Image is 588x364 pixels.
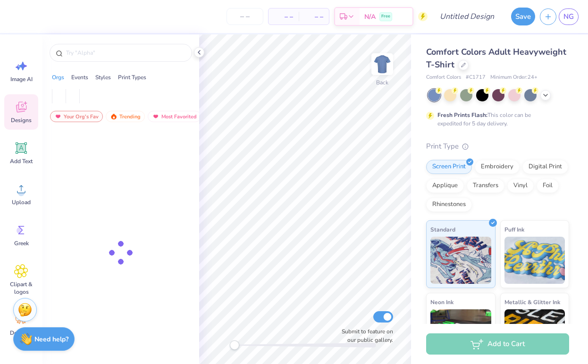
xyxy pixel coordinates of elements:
strong: Fresh Prints Flash: [437,111,487,119]
label: Submit to feature on our public gallery. [336,327,393,344]
span: Minimum Order: 24 + [490,74,538,82]
div: Print Type [426,141,569,152]
span: Puff Ink [504,224,524,234]
input: Untitled Design [432,7,502,26]
div: Embroidery [475,160,520,174]
span: Upload [12,199,31,206]
span: # C1717 [466,74,486,82]
div: Print Types [118,73,146,82]
div: Digital Print [522,160,568,174]
div: Accessibility label [230,340,239,350]
img: most_fav.gif [152,113,160,120]
img: Back [373,55,392,74]
span: – – [304,12,323,22]
span: N/A [364,12,376,22]
img: Metallic & Glitter Ink [504,309,565,356]
span: – – [274,12,293,22]
div: Applique [426,179,464,193]
div: Vinyl [507,179,534,193]
div: Screen Print [426,160,472,174]
img: Puff Ink [504,237,565,284]
span: NG [563,11,574,22]
div: Trending [106,111,145,122]
input: – – [227,8,263,25]
span: Greek [14,240,29,247]
div: Your Org's Fav [50,111,103,122]
a: NG [559,8,579,25]
img: Standard [430,237,491,284]
div: Back [376,78,388,87]
div: This color can be expedited for 5 day delivery. [437,111,554,128]
span: Decorate [10,329,33,337]
button: Save [511,8,535,25]
div: Transfers [467,179,504,193]
img: Neon Ink [430,309,491,356]
span: Free [381,13,390,20]
strong: Need help? [34,335,68,344]
img: trending.gif [110,113,118,120]
span: Neon Ink [430,297,454,307]
span: Add Text [10,157,33,165]
div: Orgs [52,73,64,82]
input: Try "Alpha" [65,48,186,58]
span: Comfort Colors Adult Heavyweight T-Shirt [426,46,566,70]
div: Most Favorited [148,111,201,122]
div: Rhinestones [426,198,472,212]
span: Standard [430,224,455,234]
div: Events [71,73,88,82]
span: Image AI [10,75,33,83]
img: most_fav.gif [54,113,62,120]
span: Comfort Colors [426,74,461,82]
span: Metallic & Glitter Ink [504,297,560,307]
span: Clipart & logos [6,281,37,296]
span: Designs [11,116,32,124]
div: Styles [95,73,111,82]
div: Foil [537,179,559,193]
